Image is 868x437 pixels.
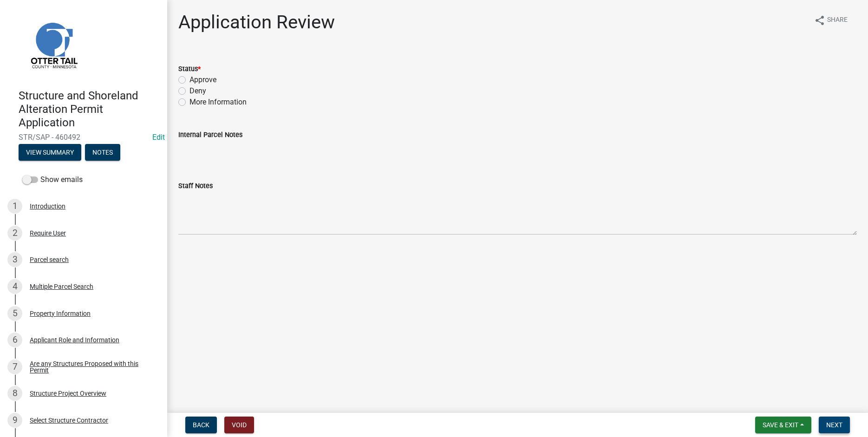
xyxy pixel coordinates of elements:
button: Notes [85,144,120,161]
label: Internal Parcel Notes [178,132,242,138]
span: Next [826,421,842,429]
wm-modal-confirm: Notes [85,150,120,157]
h4: Structure and Shoreland Alteration Permit Application [19,89,160,129]
button: Void [224,417,254,433]
button: Save & Exit [755,417,811,433]
div: 6 [7,333,22,347]
div: 2 [7,226,22,241]
div: 3 [7,252,22,267]
div: 9 [7,413,22,428]
h1: Application Review [178,11,335,33]
div: Multiple Parcel Search [30,283,93,290]
label: Status [178,66,201,72]
div: 7 [7,359,22,374]
button: shareShare [807,11,855,29]
button: Back [185,417,217,433]
div: Require User [30,230,66,236]
div: Parcel search [30,256,69,263]
label: More Information [189,97,247,108]
a: Edit [152,133,165,142]
label: Deny [189,85,206,97]
i: share [814,15,825,26]
label: Approve [189,74,216,85]
div: 8 [7,386,22,401]
div: Property Information [30,310,91,317]
label: Show emails [22,174,83,185]
div: Are any Structures Proposed with this Permit [30,360,152,373]
wm-modal-confirm: Summary [19,150,81,157]
span: STR/SAP - 460492 [19,133,149,142]
label: Staff Notes [178,183,213,189]
span: Back [193,421,209,429]
button: Next [819,417,850,433]
div: 5 [7,306,22,321]
div: Structure Project Overview [30,390,106,397]
wm-modal-confirm: Edit Application Number [152,133,165,142]
div: Applicant Role and Information [30,337,119,343]
div: 4 [7,279,22,294]
span: Save & Exit [763,421,798,429]
img: Otter Tail County, Minnesota [19,10,88,79]
div: Select Structure Contractor [30,417,108,424]
button: View Summary [19,144,81,161]
div: 1 [7,199,22,214]
span: Share [827,15,848,26]
div: Introduction [30,203,65,209]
